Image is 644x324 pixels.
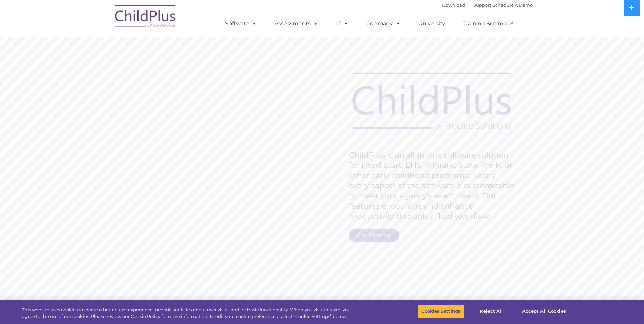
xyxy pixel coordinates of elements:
[473,2,491,8] a: Support
[457,17,521,31] a: Training Scramble!!
[349,150,517,221] rs-layer: ChildPlus is an all-in-one software solution for Head Start, EHS, Migrant, State Pre-K, or other ...
[518,304,570,319] button: Accept All Cookies
[22,307,354,320] div: This website uses cookies to create a better user experience, provide statistics about user visit...
[349,229,399,242] a: Get Started
[626,304,641,319] button: Close
[411,17,452,31] a: University
[470,304,513,319] button: Reject All
[418,304,464,319] button: Cookies Settings
[360,17,407,31] a: Company
[442,2,465,8] a: Download
[218,17,263,31] a: Software
[493,2,533,8] a: Schedule A Demo
[442,2,533,8] font: |
[268,17,325,31] a: Assessments
[329,17,355,31] a: IT
[112,0,180,34] img: ChildPlus by Procare Solutions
